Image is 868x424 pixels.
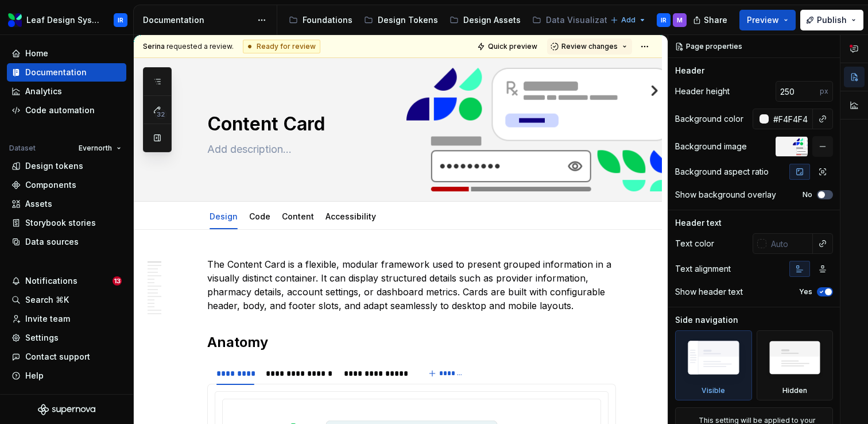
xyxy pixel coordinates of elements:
[25,313,70,325] div: Invite team
[7,195,126,213] a: Assets
[79,144,112,153] span: Evernorth
[25,86,62,97] div: Analytics
[205,204,242,228] div: Design
[207,257,616,313] p: The Content Card is a flexible, modular framework used to present grouped information in a visual...
[25,217,96,229] div: Storybook stories
[7,214,126,232] a: Storybook stories
[25,332,59,344] div: Settings
[675,166,769,178] div: Background aspect ratio
[25,48,48,59] div: Home
[7,233,126,251] a: Data sources
[547,38,632,55] button: Review changes
[820,87,828,96] p: px
[474,38,542,55] button: Quick preview
[675,189,776,201] div: Show background overlay
[739,10,796,30] button: Preview
[205,110,614,138] textarea: Content Card
[155,110,166,119] span: 32
[9,144,36,153] div: Dataset
[7,291,126,309] button: Search ⌘K
[25,294,69,306] div: Search ⌘K
[25,160,83,172] div: Design tokens
[143,42,165,51] span: Serina
[118,16,123,25] div: IR
[800,10,863,30] button: Publish
[143,14,251,26] div: Documentation
[7,310,126,328] a: Invite team
[687,10,735,30] button: Share
[488,42,537,51] span: Quick preview
[8,13,22,27] img: 6e787e26-f4c0-4230-8924-624fe4a2d214.png
[776,81,820,102] input: Auto
[284,11,357,29] a: Foundations
[282,211,314,221] a: Content
[546,14,620,26] div: Data Visualization
[7,44,126,63] a: Home
[25,67,87,78] div: Documentation
[25,351,90,363] div: Contact support
[445,11,525,29] a: Design Assets
[143,42,234,51] span: requested a review.
[378,14,438,26] div: Design Tokens
[26,14,100,26] div: Leaf Design System
[7,101,126,120] a: Code automation
[207,333,616,352] h2: Anatomy
[7,63,126,82] a: Documentation
[799,287,812,296] label: Yes
[675,314,738,326] div: Side navigation
[757,330,834,400] div: Hidden
[561,42,618,51] span: Review changes
[675,286,743,298] div: Show header text
[73,140,126,156] button: Evernorth
[766,233,813,254] input: Auto
[675,238,714,249] div: Text color
[702,386,725,395] div: Visible
[303,14,352,26] div: Foundations
[7,367,126,385] button: Help
[325,211,376,221] a: Accessibility
[210,211,238,221] a: Design
[769,109,813,129] input: Auto
[245,204,275,228] div: Code
[747,14,779,26] span: Preview
[621,16,635,25] span: Add
[38,404,95,415] svg: Supernova Logo
[25,198,52,210] div: Assets
[277,204,319,228] div: Content
[25,370,44,381] div: Help
[528,11,637,29] a: Data Visualization
[321,204,381,228] div: Accessibility
[463,14,521,26] div: Design Assets
[675,263,731,275] div: Text alignment
[284,9,604,32] div: Page tree
[25,275,77,287] div: Notifications
[243,40,320,53] div: Ready for review
[704,14,727,26] span: Share
[359,11,443,29] a: Design Tokens
[675,141,747,152] div: Background image
[817,14,847,26] span: Publish
[782,386,807,395] div: Hidden
[607,12,650,28] button: Add
[25,179,76,191] div: Components
[25,236,79,248] div: Data sources
[675,86,730,97] div: Header height
[803,190,812,199] label: No
[675,217,722,229] div: Header text
[25,105,95,116] div: Code automation
[7,348,126,366] button: Contact support
[677,16,683,25] div: M
[7,82,126,101] a: Analytics
[7,176,126,194] a: Components
[7,272,126,290] button: Notifications13
[2,7,131,32] button: Leaf Design SystemIR
[675,330,752,400] div: Visible
[661,16,666,25] div: IR
[7,157,126,175] a: Design tokens
[675,113,743,125] div: Background color
[113,276,122,286] span: 13
[675,65,704,76] div: Header
[249,211,270,221] a: Code
[7,329,126,347] a: Settings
